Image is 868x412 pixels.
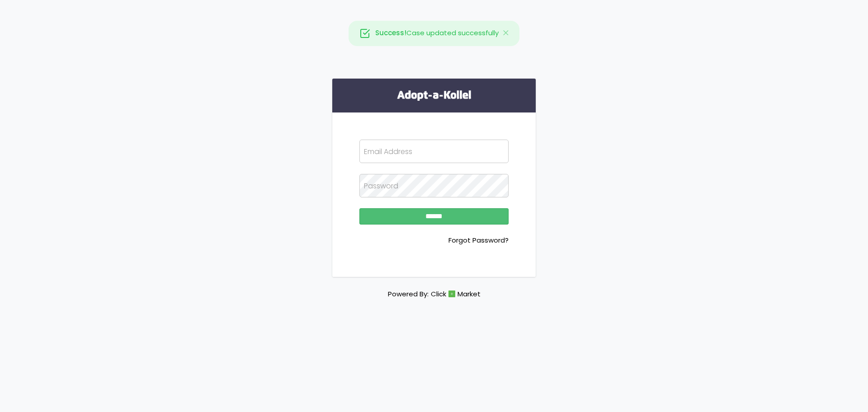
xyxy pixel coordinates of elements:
img: logonobg.png [397,90,471,101]
a: Forgot Password? [359,235,509,246]
button: Close [493,21,519,46]
p: Powered By: [388,288,481,300]
div: Case updated successfully [349,21,519,46]
strong: Success! [375,28,406,37]
img: cm_icon.png [448,290,455,297]
a: ClickMarket [431,288,481,300]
